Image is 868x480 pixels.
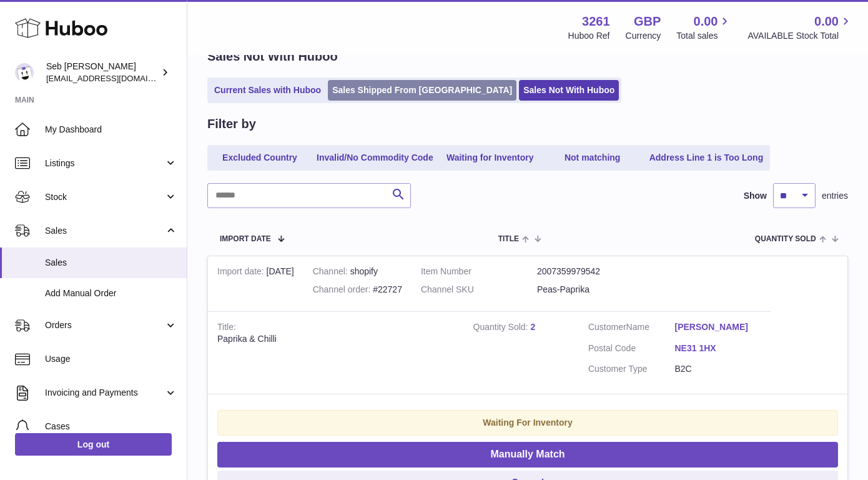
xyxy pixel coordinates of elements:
a: 0.00 AVAILABLE Stock Total [747,13,853,42]
strong: Quantity Sold [473,322,531,335]
label: Show [744,190,767,202]
a: Current Sales with Huboo [210,80,325,101]
dd: B2C [675,363,762,375]
strong: Channel order [313,284,373,297]
span: Quantity Sold [755,235,816,243]
a: Sales Shipped From [GEOGRAPHIC_DATA] [328,80,516,101]
span: Customer [588,322,626,332]
span: Orders [45,319,164,331]
span: entries [822,190,848,202]
span: Invoicing and Payments [45,387,164,399]
dt: Postal Code [588,342,675,357]
a: 2 [530,322,535,332]
strong: GBP [634,13,661,30]
div: Huboo Ref [568,30,610,42]
span: 0.00 [814,13,839,30]
h2: Filter by [207,116,256,132]
span: Import date [220,235,271,243]
a: Invalid/No Commodity Code [312,147,438,168]
dt: Customer Type [588,363,675,375]
div: Currency [626,30,661,42]
a: Address Line 1 is Too Long [645,147,768,168]
span: Cases [45,421,177,432]
span: Total sales [676,30,732,42]
span: My Dashboard [45,124,177,136]
span: 0.00 [694,13,718,30]
a: Log out [15,433,172,456]
span: Sales [45,225,164,237]
span: Sales [45,257,177,269]
span: [EMAIL_ADDRESS][DOMAIN_NAME] [46,73,184,83]
a: NE31 1HX [675,342,762,354]
strong: Title [217,322,236,335]
dd: Peas-Paprika [537,284,653,296]
a: Excluded Country [210,147,310,168]
span: Title [498,235,519,243]
button: Manually Match [217,442,838,467]
dt: Channel SKU [421,284,537,296]
a: Waiting for Inventory [440,147,540,168]
a: Not matching [543,147,643,168]
div: Seb [PERSON_NAME] [46,61,159,84]
div: #22727 [313,284,402,296]
a: [PERSON_NAME] [675,321,762,333]
span: Listings [45,157,164,169]
span: AVAILABLE Stock Total [747,30,853,42]
span: Usage [45,353,177,365]
strong: Import date [217,266,267,279]
td: [DATE] [208,256,303,311]
dt: Name [588,321,675,336]
a: 0.00 Total sales [676,13,732,42]
strong: Waiting For Inventory [483,417,572,427]
span: Add Manual Order [45,287,177,299]
img: ecom@bravefoods.co.uk [15,63,34,82]
strong: 3261 [582,13,610,30]
span: Stock [45,191,164,203]
dt: Item Number [421,266,537,277]
dd: 2007359979542 [537,266,653,277]
div: shopify [313,266,402,277]
div: Paprika & Chilli [217,333,455,345]
h2: Sales Not With Huboo [207,48,338,65]
strong: Channel [313,266,350,279]
a: Sales Not With Huboo [519,80,619,101]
